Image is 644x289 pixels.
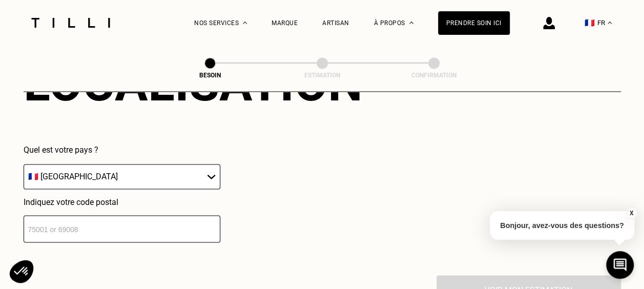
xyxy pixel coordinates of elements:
[626,208,636,219] button: X
[159,72,261,79] div: Besoin
[438,11,510,35] a: Prendre soin ici
[243,22,247,24] img: Menu déroulant
[383,72,485,79] div: Confirmation
[585,18,595,28] span: 🇫🇷
[322,19,349,27] a: Artisan
[24,145,220,155] p: Quel est votre pays ?
[490,211,634,240] p: Bonjour, avez-vous des questions?
[272,19,298,27] a: Marque
[24,215,220,242] input: 75001 or 69008
[543,17,555,29] img: icône connexion
[24,197,220,207] p: Indiquez votre code postal
[28,18,114,28] img: Logo du service de couturière Tilli
[271,72,373,79] div: Estimation
[608,22,612,24] img: menu déroulant
[409,22,413,24] img: Menu déroulant à propos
